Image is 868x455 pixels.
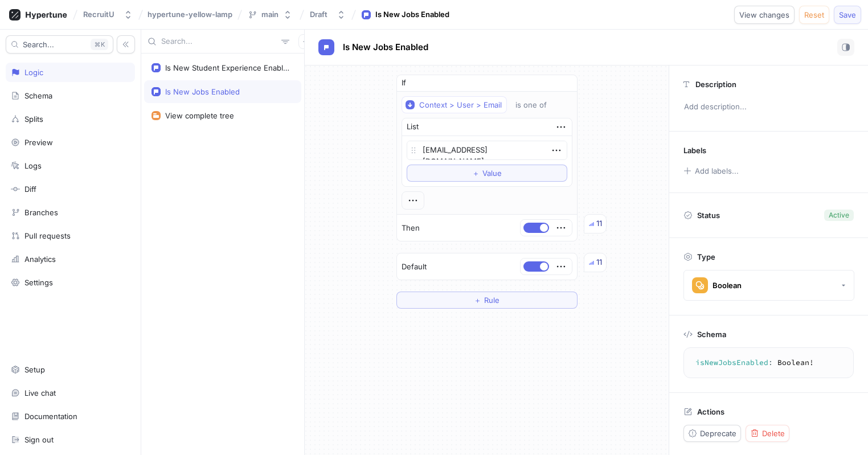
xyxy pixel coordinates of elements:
[402,261,427,273] p: Default
[24,255,56,264] div: Analytics
[679,163,742,178] button: Add labels...
[79,5,137,24] button: RecruitU
[402,223,420,234] p: Then
[799,6,829,24] button: Reset
[697,207,720,223] p: Status
[484,297,499,304] span: Rule
[24,185,36,194] div: Diff
[697,252,715,261] p: Type
[472,170,480,177] span: ＋
[165,63,289,72] div: Is New Student Experience Enabled
[697,407,724,416] p: Actions
[596,257,602,268] div: 11
[6,407,135,426] a: Documentation
[834,6,861,24] button: Save
[343,43,428,52] span: Is New Jobs Enabled
[24,161,42,170] div: Logs
[148,10,232,18] span: hypertune-yellow-lamp
[739,11,789,18] span: View changes
[407,141,567,160] textarea: [EMAIL_ADDRESS][DOMAIN_NAME]
[596,218,602,229] div: 11
[407,165,567,182] button: ＋Value
[24,412,77,421] div: Documentation
[515,100,547,110] div: is one of
[24,114,43,124] div: Splits
[396,292,578,309] button: ＋Rule
[24,365,45,374] div: Setup
[713,281,742,290] div: Boolean
[83,10,114,19] div: RecruitU
[700,430,736,437] span: Deprecate
[23,41,54,48] span: Search...
[261,10,279,19] div: main
[375,9,449,21] div: Is New Jobs Enabled
[683,425,741,442] button: Deprecate
[165,111,234,120] div: View complete tree
[683,146,706,155] p: Labels
[402,77,406,89] p: If
[24,208,58,217] div: Branches
[482,170,502,177] span: Value
[305,5,350,24] button: Draft
[165,87,240,96] div: Is New Jobs Enabled
[24,68,43,77] div: Logic
[91,39,108,50] div: K
[474,297,481,304] span: ＋
[402,96,507,113] button: Context > User > Email
[804,11,824,18] span: Reset
[407,121,419,133] div: List
[24,231,71,240] div: Pull requests
[510,96,563,113] button: is one of
[839,11,856,18] span: Save
[689,352,849,373] textarea: isNewJobsEnabled: Boolean!
[310,10,327,19] div: Draft
[243,5,297,24] button: main
[6,35,113,54] button: Search...K
[829,210,849,220] div: Active
[746,425,789,442] button: Delete
[679,97,858,117] p: Add description...
[24,388,56,397] div: Live chat
[24,435,54,444] div: Sign out
[419,100,502,110] div: Context > User > Email
[697,330,726,339] p: Schema
[161,36,277,47] input: Search...
[24,138,53,147] div: Preview
[762,430,785,437] span: Delete
[734,6,795,24] button: View changes
[683,270,854,301] button: Boolean
[695,80,736,89] p: Description
[24,91,52,100] div: Schema
[24,278,53,287] div: Settings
